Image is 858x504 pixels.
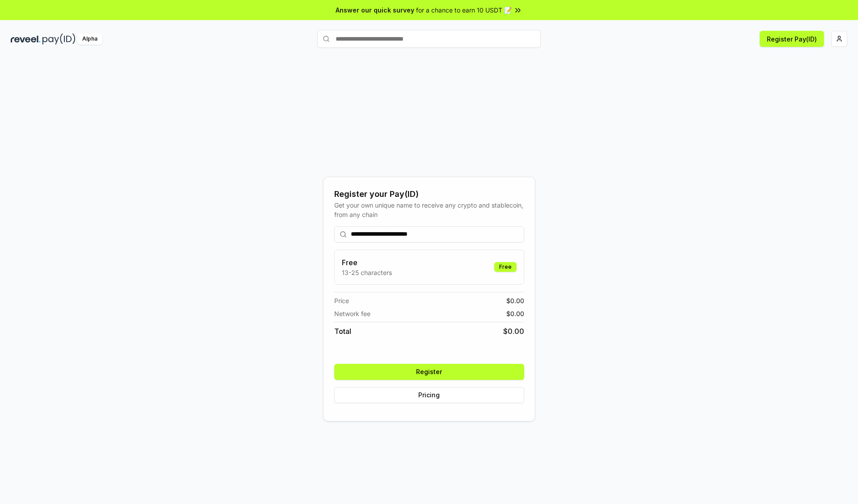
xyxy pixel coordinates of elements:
[503,326,524,337] span: $ 0.00
[334,364,524,380] button: Register
[342,268,392,277] p: 13-25 characters
[334,200,524,219] div: Get your own unique name to receive any crypto and stablecoin, from any chain
[760,31,824,47] button: Register Pay(ID)
[336,5,414,15] span: Answer our quick survey
[334,387,524,403] button: Pricing
[506,309,524,318] span: $ 0.00
[416,5,512,15] span: for a chance to earn 10 USDT 📝
[334,326,351,337] span: Total
[77,33,102,45] div: Alpha
[334,296,349,305] span: Price
[506,296,524,305] span: $ 0.00
[494,262,517,272] div: Free
[42,33,76,45] img: pay_id
[334,188,524,200] div: Register your Pay(ID)
[11,33,41,45] img: reveel_dark
[334,309,370,318] span: Network fee
[342,257,392,268] h3: Free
